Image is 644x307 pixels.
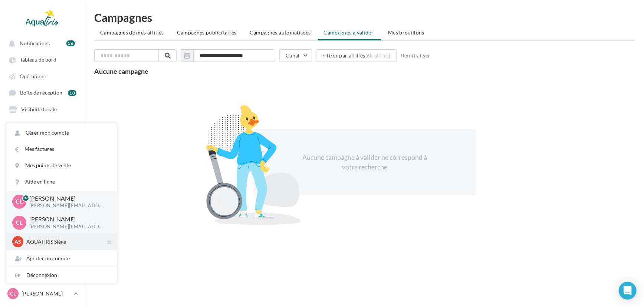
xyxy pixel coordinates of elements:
span: Opérations [20,73,46,79]
button: Filtrer par affiliés(68 affiliés) [316,49,397,62]
a: Aide en ligne [6,174,117,190]
a: Médiathèque [4,119,81,132]
span: Campagnes automatisées [250,29,311,36]
p: AQUATIRIS Siège [26,238,108,245]
span: CL [16,218,23,227]
div: Ajouter un compte [6,250,117,267]
span: Boîte de réception [20,90,62,96]
a: Visibilité locale [4,102,81,116]
p: [PERSON_NAME] [29,194,105,203]
div: Open Intercom Messenger [619,282,637,300]
span: Notifications [20,40,50,46]
a: Mes factures [6,141,117,157]
a: Campagnes [4,152,81,165]
span: CL [10,290,16,297]
span: CL [16,198,23,206]
span: Mes brouillons [388,29,424,36]
button: Canal [279,49,312,62]
span: Visibilité locale [21,106,57,113]
a: Boîte de réception 10 [4,86,81,99]
a: Tableau de bord [4,53,81,66]
p: [PERSON_NAME] [29,215,105,224]
p: [PERSON_NAME] [22,290,71,297]
a: Opérations [4,69,81,83]
div: Déconnexion [6,267,117,283]
span: Aucune campagne [94,67,148,75]
span: AS [14,238,21,245]
h1: Campagnes [94,12,635,23]
div: 56 [66,40,75,46]
span: Campagnes publicitaires [177,29,237,36]
a: Gérer mon compte [6,125,117,141]
a: CL [PERSON_NAME] [6,287,79,301]
div: (68 affiliés) [365,53,391,59]
span: Tableau de bord [20,57,56,63]
a: Mes points de vente [6,157,117,174]
span: Campagnes de mes affiliés [100,29,164,36]
a: Boutique en ligne [4,168,81,181]
button: Réinitialiser [398,51,434,60]
p: [PERSON_NAME][EMAIL_ADDRESS][DOMAIN_NAME] [29,224,105,230]
a: Mon réseau [4,135,81,149]
button: Notifications 56 [4,36,78,50]
div: Aucune campagne à valider ne correspond à votre recherche [301,153,428,172]
div: 10 [68,90,76,96]
p: [PERSON_NAME][EMAIL_ADDRESS][DOMAIN_NAME] [29,202,105,209]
